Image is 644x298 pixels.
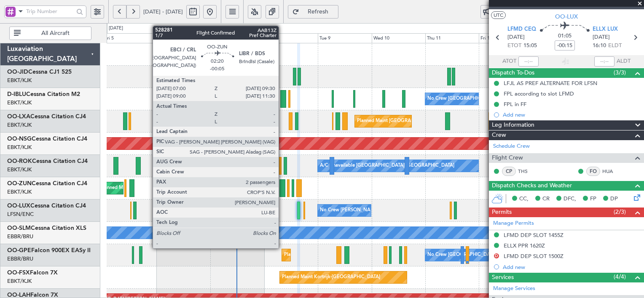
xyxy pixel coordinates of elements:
[7,188,32,196] a: EBKT/KJK
[492,273,514,282] span: Services
[614,68,626,77] span: (3/3)
[492,181,572,191] span: Dispatch Checks and Weather
[504,101,526,108] div: FPL in FF
[507,33,525,42] span: [DATE]
[494,253,499,258] button: D
[7,203,30,209] span: OO-LUX
[143,8,183,16] span: [DATE] - [DATE]
[7,270,58,276] a: OO-FSXFalcon 7X
[157,33,210,43] div: Sat 6
[7,121,32,129] a: EBKT/KJK
[492,130,506,140] span: Crew
[614,272,626,281] span: (4/4)
[320,204,421,217] div: No Crew [PERSON_NAME] ([PERSON_NAME])
[593,42,606,50] span: 16:10
[507,25,536,34] span: LFMD CEQ
[7,225,31,231] span: OO-SLM
[26,5,74,18] input: Trip Number
[7,255,33,263] a: EBBR/BRU
[504,242,545,249] div: ELLX PPR 1620Z
[7,225,86,231] a: OO-SLMCessna Citation XLS
[503,263,640,271] div: Add new
[7,247,31,253] span: OO-GPE
[7,77,32,84] a: EBKT/KJK
[7,114,30,120] span: OO-LXA
[7,144,32,151] a: EBKT/KJK
[7,114,86,120] a: OO-LXACessna Citation CJ4
[507,42,521,50] span: ETOT
[7,136,87,142] a: OO-NSGCessna Citation CJ4
[7,166,32,173] a: EBKT/KJK
[504,80,597,87] div: LFJL AS PREF ALTERNATE FOR LFSN
[7,91,26,97] span: D-IBLU
[479,33,532,43] div: Fri 12
[372,33,425,43] div: Wed 10
[427,249,569,261] div: No Crew [GEOGRAPHIC_DATA] ([GEOGRAPHIC_DATA] National)
[563,195,576,203] span: DFC,
[614,208,626,216] span: (2/3)
[7,158,88,164] a: OO-ROKCessna Citation CJ4
[7,277,32,285] a: EBKT/KJK
[7,69,28,75] span: OO-JID
[427,93,569,105] div: No Crew [GEOGRAPHIC_DATA] ([GEOGRAPHIC_DATA] National)
[9,27,91,40] button: All Aircraft
[210,33,264,43] div: Sun 7
[593,33,610,42] span: [DATE]
[610,195,618,203] span: DP
[593,25,618,34] span: ELLX LUX
[617,57,631,66] span: ALDT
[502,57,516,66] span: ATOT
[542,195,550,203] span: CR
[519,195,529,203] span: CC,
[282,271,380,284] div: Planned Maint Kortrijk-[GEOGRAPHIC_DATA]
[518,168,537,175] a: THS
[103,33,156,43] div: Fri 5
[590,195,596,203] span: FP
[504,90,574,97] div: FPL according to slot LFMD
[7,210,34,218] a: LFSN/ENC
[492,153,523,163] span: Flight Crew
[288,5,338,19] button: Refresh
[518,56,539,67] input: --:--
[301,9,335,15] span: Refresh
[608,42,622,50] span: ELDT
[492,120,534,130] span: Leg Information
[502,167,516,176] div: CP
[7,270,30,276] span: OO-FSX
[7,233,33,240] a: EBBR/BRU
[7,247,91,253] a: OO-GPEFalcon 900EX EASy II
[493,219,534,228] a: Manage Permits
[7,181,32,186] span: OO-ZUN
[7,203,86,209] a: OO-LUXCessna Citation CJ4
[602,168,621,175] a: HUA
[7,158,32,164] span: OO-ROK
[318,33,371,43] div: Tue 9
[504,253,563,260] div: LFMD DEP SLOT 1500Z
[555,12,578,21] span: OO-LUX
[284,249,437,261] div: Planned Maint [GEOGRAPHIC_DATA] ([GEOGRAPHIC_DATA] National)
[503,111,640,118] div: Add new
[493,285,535,293] a: Manage Services
[7,136,32,142] span: OO-NSG
[492,68,534,78] span: Dispatch To-Dos
[493,142,530,151] a: Schedule Crew
[492,208,512,217] span: Permits
[504,231,563,239] div: LFMD DEP SLOT 1455Z
[7,69,72,75] a: OO-JIDCessna CJ1 525
[425,33,479,43] div: Thu 11
[7,292,58,298] a: OO-LAHFalcon 7X
[558,32,572,40] span: 01:05
[7,99,32,106] a: EBKT/KJK
[320,160,454,172] div: A/C Unavailable [GEOGRAPHIC_DATA]-[GEOGRAPHIC_DATA]
[109,25,123,32] div: [DATE]
[586,167,600,176] div: FO
[491,11,506,19] button: UTC
[7,181,87,186] a: OO-ZUNCessna Citation CJ4
[7,91,80,97] a: D-IBLUCessna Citation M2
[22,30,89,36] span: All Aircraft
[7,292,30,298] span: OO-LAH
[523,42,537,50] span: 15:05
[264,33,318,43] div: Mon 8
[357,115,510,128] div: Planned Maint [GEOGRAPHIC_DATA] ([GEOGRAPHIC_DATA] National)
